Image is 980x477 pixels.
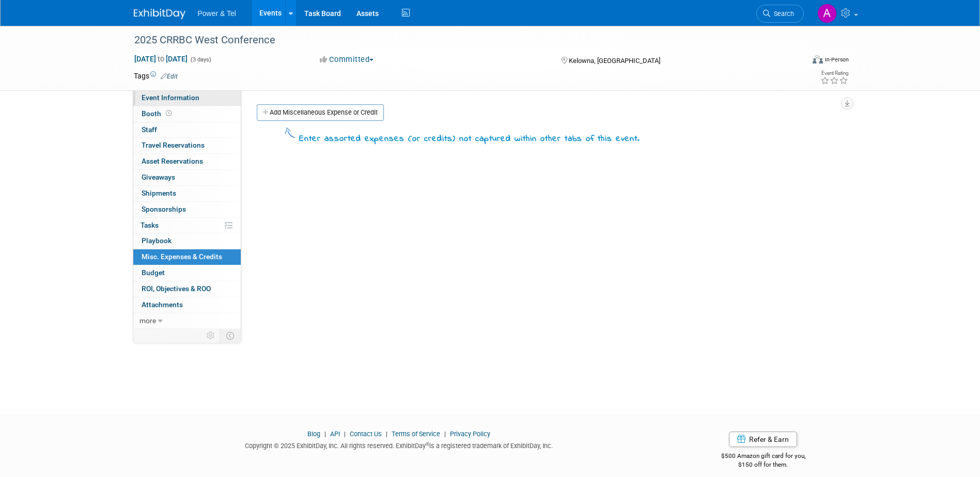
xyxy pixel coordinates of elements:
img: Alina Dorion [817,4,837,23]
img: Format-Inperson.png [813,55,823,63]
a: Contact Us [350,430,382,438]
span: more [139,316,156,325]
span: Booth [142,109,174,118]
div: $500 Amazon gift card for you, [680,445,847,469]
a: API [330,430,340,438]
div: $150 off for them. [680,460,847,469]
span: Misc. Expenses & Credits [142,252,222,261]
span: Shipments [142,189,176,197]
a: Add Miscellaneous Expense or Credit [257,104,384,121]
button: Committed [316,54,378,65]
span: | [322,430,329,438]
a: Event Information [133,90,241,106]
span: Sponsorships [142,205,186,213]
a: more [133,313,241,329]
div: Event Format [743,54,849,69]
span: | [341,430,348,438]
span: Staff [142,125,157,134]
div: Copyright © 2025 ExhibitDay, Inc. All rights reserved. ExhibitDay is a registered trademark of Ex... [134,439,665,451]
span: | [442,430,448,438]
a: Privacy Policy [450,430,490,438]
span: | [383,430,390,438]
span: Search [770,10,794,18]
div: Enter assorted expenses (or credits) not captured within other tabs of this event. [299,133,640,146]
a: Travel Reservations [133,138,241,153]
a: Attachments [133,297,241,313]
span: ROI, Objectives & ROO [142,284,211,293]
a: Edit [161,73,178,80]
span: Booth not reserved yet [164,109,174,117]
a: Giveaways [133,170,241,185]
td: Personalize Event Tab Strip [202,329,220,342]
a: Blog [307,430,320,438]
a: ROI, Objectives & ROO [133,281,241,297]
div: In-Person [825,56,849,63]
span: Tasks [141,221,159,229]
td: Tags [134,71,178,81]
span: Attachments [142,300,183,309]
a: Terms of Service [392,430,440,438]
span: Power & Tel [198,9,236,18]
a: Sponsorships [133,202,241,217]
div: 2025 CRRBC West Conference [131,31,788,50]
a: Misc. Expenses & Credits [133,249,241,265]
span: Travel Reservations [142,141,205,149]
a: Search [756,5,804,23]
div: Event Rating [820,71,848,76]
span: Asset Reservations [142,157,203,165]
span: [DATE] [DATE] [134,54,188,63]
span: (3 days) [190,56,211,63]
a: Tasks [133,218,241,233]
span: to [156,55,166,63]
a: Playbook [133,233,241,249]
span: Kelowna, [GEOGRAPHIC_DATA] [569,57,660,65]
a: Booth [133,106,241,122]
span: Playbook [142,236,172,245]
img: ExhibitDay [134,9,185,19]
a: Asset Reservations [133,154,241,169]
span: Giveaways [142,173,175,181]
td: Toggle Event Tabs [220,329,241,342]
sup: ® [426,441,429,447]
a: Staff [133,122,241,138]
a: Refer & Earn [729,432,797,447]
a: Shipments [133,186,241,201]
span: Event Information [142,93,199,102]
a: Budget [133,265,241,281]
span: Budget [142,268,165,277]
